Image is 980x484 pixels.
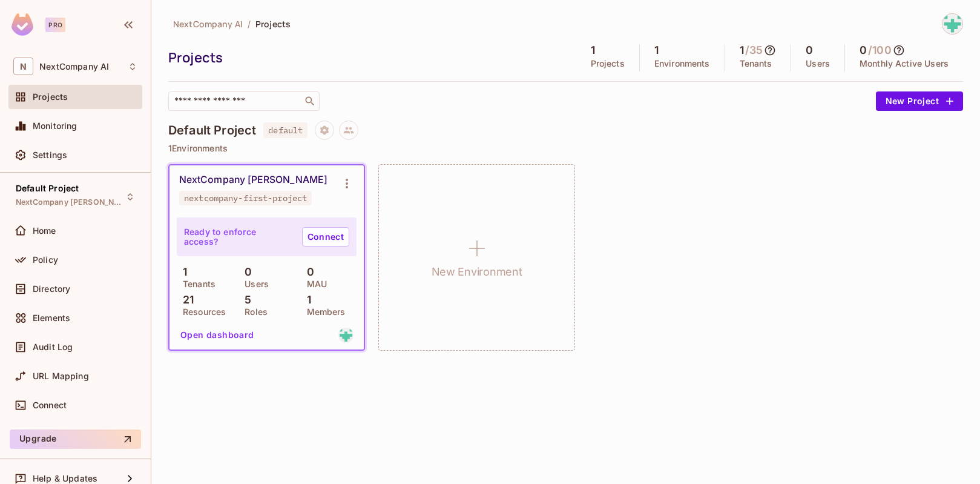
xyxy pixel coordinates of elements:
p: Tenants [177,279,215,289]
p: Tenants [740,59,772,68]
p: 5 [238,294,251,306]
span: Connect [33,400,67,410]
p: Projects [591,59,625,68]
span: NextCompany AI [173,18,243,30]
div: NextCompany [PERSON_NAME] [179,174,327,186]
span: Projects [255,18,291,30]
h1: New Environment [432,263,522,281]
h5: 0 [806,44,813,56]
h5: 1 [740,44,744,56]
div: Projects [168,48,570,67]
p: Ready to enforce access? [184,227,292,247]
h4: Default Project [168,123,256,138]
button: New Project [876,91,963,111]
h5: 1 [591,44,595,56]
p: Users [238,279,269,289]
img: josh@nextcompany.io [338,328,354,343]
p: Roles [238,307,268,317]
p: Users [806,59,830,68]
p: Resources [177,307,226,317]
span: Workspace: NextCompany AI [39,62,109,71]
p: 21 [177,294,194,306]
p: 1 [177,266,187,278]
button: Environment settings [335,171,359,196]
span: Monitoring [33,121,77,131]
img: SReyMgAAAABJRU5ErkJggg== [12,13,33,36]
h5: 0 [860,44,867,56]
span: Default Project [16,184,79,193]
span: Home [33,226,56,236]
span: Project settings [315,127,334,138]
a: Connect [302,227,349,247]
button: Open dashboard [176,325,259,345]
div: Pro [45,18,65,32]
span: Projects [33,92,68,102]
div: nextcompany-first-project [184,193,307,203]
span: Policy [33,255,58,265]
h5: 1 [654,44,659,56]
span: Elements [33,313,70,323]
h5: / 100 [868,44,892,56]
button: Upgrade [10,429,141,449]
span: Audit Log [33,342,73,352]
span: Help & Updates [33,474,97,483]
p: MAU [301,279,327,289]
li: / [248,18,251,30]
img: josh@nextcompany.io [942,14,962,34]
p: Environments [654,59,710,68]
p: Members [301,307,346,317]
span: URL Mapping [33,371,89,381]
span: Directory [33,284,70,294]
p: Monthly Active Users [860,59,949,68]
span: default [263,122,307,138]
p: 1 [301,294,311,306]
h5: / 35 [745,44,763,56]
span: Settings [33,150,67,160]
p: 0 [238,266,252,278]
p: 0 [301,266,314,278]
p: 1 Environments [168,144,963,153]
span: NextCompany [PERSON_NAME] [16,197,125,207]
span: N [13,58,33,75]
